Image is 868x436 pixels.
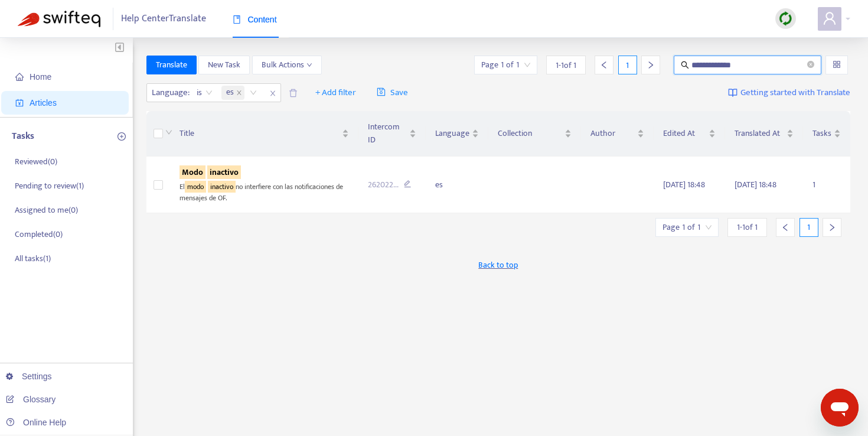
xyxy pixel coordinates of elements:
[146,56,197,74] button: Translate
[233,15,277,24] span: Content
[618,56,637,74] div: 1
[435,127,469,140] span: Language
[728,83,850,102] a: Getting started with Translate
[118,132,126,141] span: plus-circle
[647,61,655,69] span: right
[368,178,399,191] span: 262022 ...
[581,111,654,157] th: Author
[6,372,52,381] a: Settings
[30,98,57,108] span: Articles
[358,111,426,157] th: Intercom ID
[498,127,563,140] span: Collection
[262,58,312,71] span: Bulk Actions
[6,418,66,427] a: Online Help
[821,389,859,427] iframe: Button to launch messaging window
[6,395,56,404] a: Glossary
[198,56,250,74] button: New Task
[226,86,234,100] span: es
[180,179,349,203] div: El no interfiere con las notificaciones de mensajes de OF.
[735,178,776,191] span: [DATE] 18:48
[807,60,814,71] span: close-circle
[156,58,187,71] span: Translate
[828,223,836,232] span: right
[18,11,100,27] img: Swifteq
[30,72,51,82] span: Home
[778,11,793,26] img: sync.dc5367851b00ba804db3.png
[15,252,51,265] p: All tasks ( 1 )
[803,157,850,213] td: 1
[740,86,850,100] span: Getting started with Translate
[15,155,57,168] p: Reviewed ( 0 )
[681,61,689,69] span: search
[377,86,408,100] span: Save
[207,165,241,179] sqkw: inactivo
[488,111,582,157] th: Collection
[426,111,488,157] th: Language
[803,111,850,157] th: Tasks
[15,204,78,216] p: Assigned to me ( 0 )
[306,62,312,68] span: down
[15,73,24,81] span: home
[180,127,340,140] span: Title
[654,111,725,157] th: Edited At
[368,121,407,147] span: Intercom ID
[728,88,738,97] img: image-link
[185,181,206,193] sqkw: modo
[590,127,635,140] span: Author
[812,127,831,140] span: Tasks
[208,181,236,193] sqkw: inactivo
[15,228,63,240] p: Completed ( 0 )
[426,157,488,213] td: es
[781,223,789,232] span: left
[197,84,213,102] span: is
[800,218,818,237] div: 1
[807,61,814,68] span: close-circle
[236,90,242,96] span: close
[170,111,358,157] th: Title
[725,111,802,157] th: Translated At
[233,15,241,24] span: book
[289,89,298,97] span: delete
[823,11,837,25] span: user
[478,259,518,271] span: Back to top
[12,129,34,144] p: Tasks
[265,86,280,100] span: close
[147,84,191,102] span: Language :
[556,59,576,71] span: 1 - 1 of 1
[315,86,356,100] span: + Add filter
[368,83,417,102] button: saveSave
[663,127,706,140] span: Edited At
[735,127,784,140] span: Translated At
[737,221,758,233] span: 1 - 1 of 1
[377,87,386,96] span: save
[600,61,608,69] span: left
[306,83,365,102] button: + Add filter
[208,58,240,71] span: New Task
[221,86,244,100] span: es
[15,180,84,192] p: Pending to review ( 1 )
[121,8,206,30] span: Help Center Translate
[252,56,322,74] button: Bulk Actionsdown
[15,99,24,107] span: account-book
[180,165,205,179] sqkw: Modo
[663,178,705,191] span: [DATE] 18:48
[165,129,172,136] span: down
